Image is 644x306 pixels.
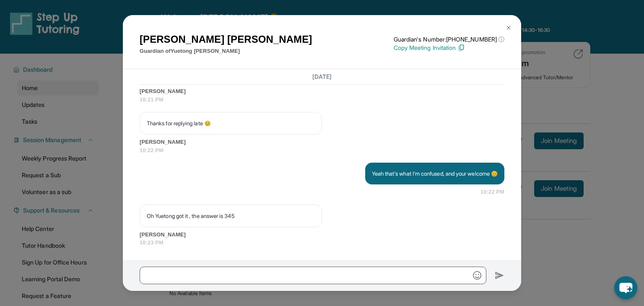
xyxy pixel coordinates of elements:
[140,231,504,239] span: [PERSON_NAME]
[394,35,504,44] p: Guardian's Number: [PHONE_NUMBER]
[457,44,465,52] img: Copy Icon
[147,212,315,220] p: Oh Yuetong got it , the answer is 345
[140,87,504,96] span: [PERSON_NAME]
[394,44,504,52] p: Copy Meeting Invitation
[614,276,637,299] button: chat-button
[140,47,312,55] p: Guardian of Yuetong [PERSON_NAME]
[372,169,498,178] p: Yeah that's what I'm confused, and your welcome 😊
[140,239,504,247] span: 10:23 PM
[499,35,504,44] span: ⓘ
[495,270,504,280] img: Send icon
[473,271,481,280] img: Emoji
[140,96,504,104] span: 10:21 PM
[140,146,504,155] span: 10:22 PM
[140,138,504,146] span: [PERSON_NAME]
[147,119,315,127] p: Thanks for replying late 😊
[140,32,312,47] h1: [PERSON_NAME] [PERSON_NAME]
[480,188,504,196] span: 10:22 PM
[505,24,512,31] img: Close Icon
[140,73,504,81] h3: [DATE]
